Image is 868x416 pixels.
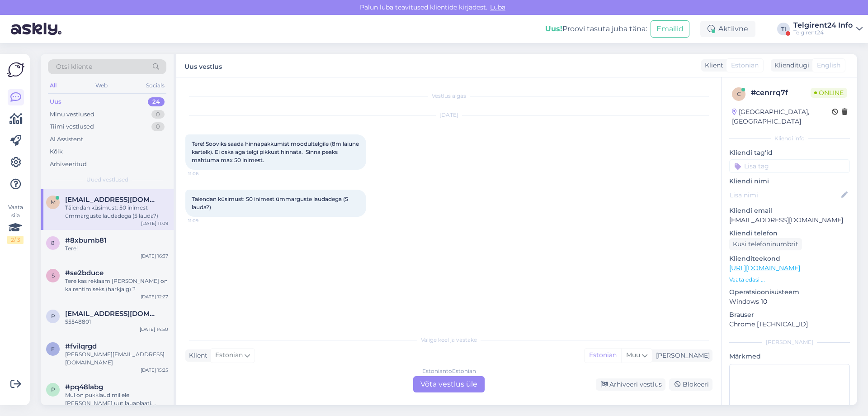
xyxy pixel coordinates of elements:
div: Valige keel ja vastake [185,336,712,344]
div: Estonian to Estonian [422,367,476,375]
p: Kliendi tag'id [729,148,850,158]
div: Arhiveeritud [50,160,87,169]
div: [DATE] 14:50 [140,326,168,333]
span: meeriv30@gmail.com [65,196,159,204]
div: 0 [151,122,165,131]
div: [DATE] 16:37 [141,253,168,259]
b: Uus! [545,24,562,33]
div: Klient [185,351,208,360]
div: 55548801 [65,318,168,326]
div: Telgirent24 [793,29,853,36]
div: [PERSON_NAME] [729,338,850,346]
div: Telgirent24 Info [793,22,853,29]
p: Kliendi email [729,206,850,215]
span: m [51,199,56,206]
span: Luba [487,3,508,11]
span: p [51,313,55,320]
span: Muu [626,351,640,359]
div: [DATE] 12:27 [141,293,168,300]
span: #fvilqrgd [65,342,97,350]
p: Chrome [TECHNICAL_ID] [729,320,850,329]
span: f [51,345,55,352]
label: Uus vestlus [184,59,222,72]
div: 0 [151,110,165,119]
span: 11:06 [188,170,222,177]
div: Kliendi info [729,134,850,143]
p: Operatsioonisüsteem [729,287,850,297]
div: Vaata siia [7,203,24,244]
button: Emailid [651,20,689,38]
div: Tere! [65,244,168,253]
div: Proovi tasuta juba täna: [545,24,647,34]
p: Märkmed [729,352,850,361]
input: Lisa nimi [730,190,840,200]
span: 11:09 [188,217,222,224]
div: AI Assistent [50,135,83,144]
div: 2 / 3 [7,236,24,244]
p: Kliendi nimi [729,177,850,186]
div: Kõik [50,147,63,156]
div: Blokeeri [669,378,712,391]
div: 24 [148,97,165,106]
div: Mul on pukklaud millele [PERSON_NAME] uut lauaplaati. 80cm läbimõõt. Sobiks ka kasutatud plaat. [65,391,168,407]
div: Klienditugi [771,61,809,70]
p: Kliendi telefon [729,229,850,238]
p: Brauser [729,310,850,320]
p: Klienditeekond [729,254,850,263]
span: p [51,386,55,393]
div: Estonian [585,349,621,362]
div: [DATE] [185,111,712,119]
div: [PERSON_NAME][EMAIL_ADDRESS][DOMAIN_NAME] [65,350,168,367]
span: Tere! Sooviks saada hinnapakkumist moodultelgile (8m laiune kartelk). Ei oska aga telgi pikkust h... [192,140,360,163]
div: Arhiveeri vestlus [596,378,665,391]
div: Tiimi vestlused [50,122,94,131]
span: #8xbumb81 [65,236,107,244]
div: Tere kas reklaam [PERSON_NAME] on ka rentimiseks (harkjalg) ? [65,277,168,293]
div: [PERSON_NAME] [652,351,710,360]
div: TI [777,23,790,35]
div: Uus [50,97,61,106]
div: Web [94,80,109,91]
span: 8 [51,239,55,246]
div: Vestlus algas [185,92,712,100]
div: Minu vestlused [50,110,94,119]
span: #se2bduce [65,269,104,277]
div: Võta vestlus üle [413,376,485,392]
div: All [48,80,58,91]
p: Windows 10 [729,297,850,306]
p: [EMAIL_ADDRESS][DOMAIN_NAME] [729,215,850,225]
span: Estonian [731,61,759,70]
span: English [817,61,840,70]
a: [URL][DOMAIN_NAME] [729,264,800,272]
span: s [52,272,55,279]
input: Lisa tag [729,159,850,173]
span: pisnenkoo@gmail.com [65,310,159,318]
span: c [737,91,741,97]
p: Vaata edasi ... [729,276,850,284]
a: Telgirent24 InfoTelgirent24 [793,22,863,36]
div: # cenrrq7f [751,87,811,98]
div: [DATE] 11:09 [141,220,168,227]
img: Askly Logo [7,61,24,78]
div: Küsi telefoninumbrit [729,238,802,250]
div: [GEOGRAPHIC_DATA], [GEOGRAPHIC_DATA] [732,107,832,126]
div: Socials [144,80,166,91]
div: Klient [701,61,723,70]
span: Uued vestlused [86,176,128,184]
span: Täiendan küsimust: 50 inimest ümmarguste laudadega (5 lauda?) [192,196,349,210]
div: [DATE] 15:25 [141,367,168,373]
span: #pq48labg [65,383,103,391]
span: Estonian [215,350,243,360]
div: Aktiivne [700,21,755,37]
span: Otsi kliente [56,62,92,72]
span: Online [811,88,847,98]
div: Täiendan küsimust: 50 inimest ümmarguste laudadega (5 lauda?) [65,204,168,220]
